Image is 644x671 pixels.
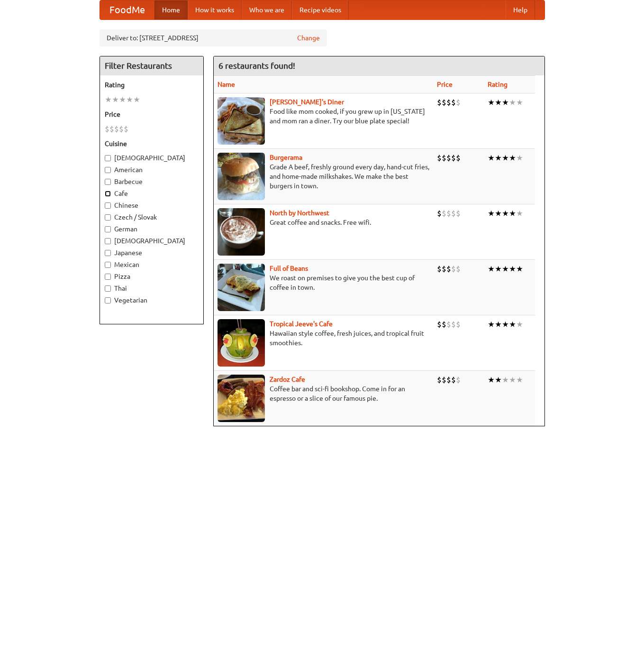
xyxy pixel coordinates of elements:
[509,319,516,330] li: ★
[456,264,461,274] li: $
[292,0,349,19] a: Recipe videos
[488,319,495,330] li: ★
[451,375,456,385] li: $
[100,0,154,19] a: FoodMe
[437,375,442,385] li: $
[495,319,502,330] li: ★
[105,139,199,148] h5: Cuisine
[105,155,111,161] input: [DEMOGRAPHIC_DATA]
[495,264,502,274] li: ★
[100,56,203,75] h4: Filter Restaurants
[270,98,344,106] a: [PERSON_NAME]'s Diner
[437,81,453,88] a: Price
[270,320,333,328] a: Tropical Jeeve's Cafe
[509,264,516,274] li: ★
[456,97,461,108] li: $
[112,94,119,105] li: ★
[488,264,495,274] li: ★
[218,153,265,200] img: burgerama.jpg
[124,124,128,134] li: $
[105,295,199,305] label: Vegetarian
[442,264,446,274] li: $
[446,208,451,219] li: $
[119,94,126,105] li: ★
[451,97,456,108] li: $
[509,208,516,219] li: ★
[516,97,523,108] li: ★
[456,375,461,385] li: $
[133,94,140,105] li: ★
[442,319,446,330] li: $
[105,272,199,281] label: Pizza
[516,208,523,219] li: ★
[188,0,242,19] a: How it works
[437,97,442,108] li: $
[105,94,112,105] li: ★
[488,81,508,88] a: Rating
[119,124,124,134] li: $
[105,214,111,221] input: Czech / Slovak
[456,153,461,163] li: $
[516,375,523,385] li: ★
[218,375,265,422] img: zardoz.jpg
[105,248,199,257] label: Japanese
[437,264,442,274] li: $
[509,97,516,108] li: ★
[270,376,305,383] a: Zardoz Cafe
[218,208,265,256] img: north.jpg
[270,154,302,161] a: Burgerama
[270,209,329,217] b: North by Northwest
[105,285,111,292] input: Thai
[488,153,495,163] li: ★
[105,297,111,303] input: Vegetarian
[105,80,199,90] h5: Rating
[105,212,199,222] label: Czech / Slovak
[446,375,451,385] li: $
[105,189,199,198] label: Cafe
[105,224,199,234] label: German
[218,384,429,403] p: Coffee bar and sci-fi bookshop. Come in for an espresso or a slice of our famous pie.
[114,124,119,134] li: $
[495,375,502,385] li: ★
[105,238,111,244] input: [DEMOGRAPHIC_DATA]
[516,153,523,163] li: ★
[218,319,265,367] img: jeeves.jpg
[218,273,429,292] p: We roast on premises to give you the best cup of coffee in town.
[502,319,509,330] li: ★
[442,153,446,163] li: $
[516,319,523,330] li: ★
[105,262,111,268] input: Mexican
[502,208,509,219] li: ★
[437,208,442,219] li: $
[442,208,446,219] li: $
[105,177,199,186] label: Barbecue
[105,236,199,246] label: [DEMOGRAPHIC_DATA]
[109,124,114,134] li: $
[451,208,456,219] li: $
[451,319,456,330] li: $
[105,284,199,293] label: Thai
[105,179,111,185] input: Barbecue
[105,153,199,163] label: [DEMOGRAPHIC_DATA]
[270,265,308,272] a: Full of Beans
[442,97,446,108] li: $
[442,375,446,385] li: $
[105,110,199,119] h5: Price
[451,153,456,163] li: $
[100,29,327,46] div: Deliver to: [STREET_ADDRESS]
[502,264,509,274] li: ★
[446,153,451,163] li: $
[488,375,495,385] li: ★
[488,97,495,108] li: ★
[437,319,442,330] li: $
[218,107,429,126] p: Food like mom cooked, if you grew up in [US_STATE] and mom ran a diner. Try our blue plate special!
[105,201,199,210] label: Chinese
[495,97,502,108] li: ★
[218,218,429,227] p: Great coffee and snacks. Free wifi.
[502,153,509,163] li: ★
[456,208,461,219] li: $
[105,260,199,269] label: Mexican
